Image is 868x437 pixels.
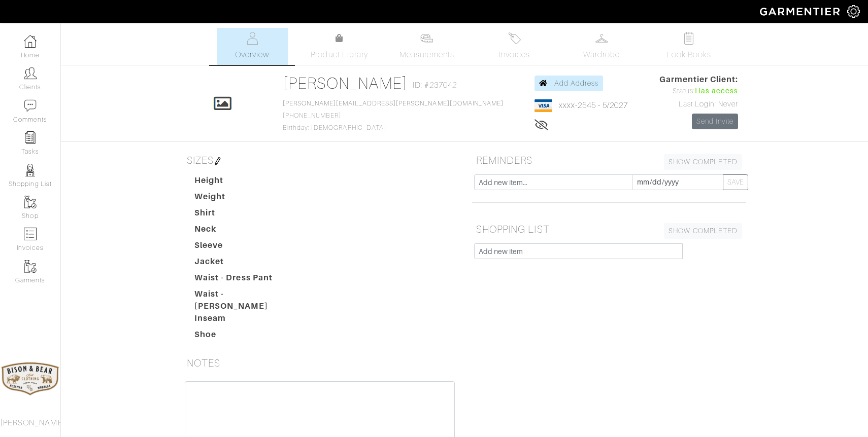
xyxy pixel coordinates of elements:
[391,28,463,65] a: Measurements
[583,49,620,61] span: Wardrobe
[566,28,637,65] a: Wardrobe
[554,79,599,87] span: Add Address
[183,150,457,170] h5: SIZES
[666,49,712,61] span: Look Books
[283,74,408,92] a: [PERSON_NAME]
[508,32,521,45] img: orders-27d20c2124de7fd6de4e0e44c1d41de31381a507db9b33961299e4e07d508b8c.svg
[474,174,632,190] input: Add new item...
[187,174,303,191] dt: Height
[214,157,222,165] img: pen-cf24a1663064a2ec1b9c1bd2387e9de7a2fa800b781884d57f21acf72779bad2.png
[472,150,746,170] h5: REMINDERS
[187,256,303,272] dt: Jacket
[187,312,303,329] dt: Inseam
[24,67,37,80] img: clients-icon-6bae9207a08558b7cb47a8932f037763ab4055f8c8b6bfacd5dc20c3e0201464.png
[659,99,739,110] div: Last Login: Never
[187,207,303,223] dt: Shirt
[653,28,724,65] a: Look Books
[24,99,37,112] img: comment-icon-a0a6a9ef722e966f86d9cbdc48e553b5cf19dbc54f86b18d962a5391bc8f6eb6.png
[24,35,37,48] img: dashboard-icon-dbcd8f5a0b271acd01030246c82b418ddd0df26cd7fceb0bd07c9910d44c42f6.png
[559,101,628,110] a: xxxx-2545 - 5/2027
[187,191,303,207] dt: Weight
[692,114,739,129] a: Send Invite
[420,32,433,45] img: measurements-466bbee1fd09ba9460f595b01e5d73f9e2bff037440d3c8f018324cb6cdf7a4a.svg
[24,196,37,208] img: garments-icon-b7da505a4dc4fd61783c78ac3ca0ef83fa9d6f193b1c9dc38574b1d14d53ca28.png
[311,49,368,61] span: Product Library
[24,260,37,273] img: garments-icon-b7da505a4dc4fd61783c78ac3ca0ef83fa9d6f193b1c9dc38574b1d14d53ca28.png
[217,28,288,65] a: Overview
[479,28,550,65] a: Invoices
[24,228,37,240] img: orders-icon-0abe47150d42831381b5fb84f609e132dff9fe21cb692f30cb5eec754e2cba89.png
[659,74,739,86] span: Garmentier Client:
[664,154,742,170] a: SHOW COMPLETED
[535,99,552,112] img: visa-934b35602734be37eb7d5d7e5dbcd2044c359bf20a24dc3361ca3fa54326a8a7.png
[187,272,303,288] dt: Waist - Dress Pant
[187,329,303,345] dt: Shoe
[847,5,860,18] img: gear-icon-white-bd11855cb880d31180b6d7d6211b90ccbf57a29d726f0c71d8c61bd08dd39cc2.png
[187,223,303,239] dt: Neck
[24,131,37,144] img: reminder-icon-8004d30b9f0a5d33ae49ab947aed9ed385cf756f9e5892f1edd6e32f2345188e.png
[246,32,258,45] img: basicinfo-40fd8af6dae0f16599ec9e87c0ef1c0a1fdea2edbe929e3d69a839185d80c458.svg
[24,164,37,176] img: stylists-icon-eb353228a002819b7ec25b43dbf5f0378dd9e0616d9560372ff212230b889e62.png
[235,49,269,61] span: Overview
[755,3,847,20] img: garmentier-logo-header-white-b43fb05a5012e4ada735d5af1a66efaba907eab6374d6393d1fbf88cb4ef424d.png
[695,86,739,97] span: Has access
[595,32,608,45] img: wardrobe-487a4870c1b7c33e795ec22d11cfc2ed9d08956e64fb3008fe2437562e282088.svg
[472,219,746,239] h5: SHOPPING LIST
[659,86,739,97] div: Status:
[664,223,742,239] a: SHOW COMPLETED
[499,49,530,61] span: Invoices
[283,100,504,131] span: [PHONE_NUMBER] Birthday: [DEMOGRAPHIC_DATA]
[283,100,504,107] a: [PERSON_NAME][EMAIL_ADDRESS][PERSON_NAME][DOMAIN_NAME]
[187,288,303,312] dt: Waist - [PERSON_NAME]
[474,243,683,259] input: Add new item
[399,49,455,61] span: Measurements
[304,32,375,61] a: Product Library
[535,76,603,91] a: Add Address
[183,353,457,373] h5: NOTES
[683,32,695,45] img: todo-9ac3debb85659649dc8f770b8b6100bb5dab4b48dedcbae339e5042a72dfd3cc.svg
[413,79,457,91] span: ID: #237042
[187,239,303,256] dt: Sleeve
[723,174,748,190] button: SAVE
